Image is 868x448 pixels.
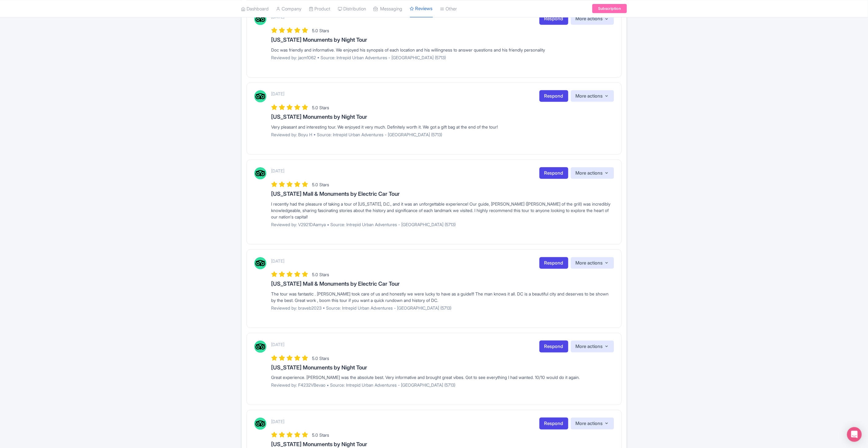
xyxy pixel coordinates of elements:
[271,374,614,380] div: Great experience. [PERSON_NAME] was the absolute best. Very informative and brought great vibes. ...
[312,28,329,33] span: 5.0 Stars
[338,0,366,17] a: Distribution
[241,0,269,17] a: Dashboard
[571,167,614,179] button: More actions
[271,341,285,348] p: [DATE]
[271,91,285,97] p: [DATE]
[271,54,614,61] p: Reviewed by: jacm1062 • Source: Intrepid Urban Adventures - [GEOGRAPHIC_DATA] (5713)
[254,167,267,180] img: Tripadvisor Logo
[271,131,614,138] p: Reviewed by: Boyu H • Source: Intrepid Urban Adventures - [GEOGRAPHIC_DATA] (5713)
[271,221,614,228] p: Reviewed by: V2921DAamya • Source: Intrepid Urban Adventures - [GEOGRAPHIC_DATA] (5713)
[271,124,614,130] div: Very pleasant and interesting tour. We enjoyed it very much. Definitely worth it. We got a gift b...
[271,281,614,287] h3: [US_STATE] Mall & Monuments by Electric Car Tour
[276,0,302,17] a: Company
[254,257,267,269] img: Tripadvisor Logo
[254,13,267,25] img: Tripadvisor Logo
[309,0,331,17] a: Product
[271,191,614,197] h3: [US_STATE] Mall & Monuments by Electric Car Tour
[312,356,329,361] span: 5.0 Stars
[374,0,403,17] a: Messaging
[571,13,614,25] button: More actions
[312,433,329,438] span: 5.0 Stars
[539,90,568,102] a: Respond
[271,418,285,425] p: [DATE]
[440,0,457,17] a: Other
[254,418,267,430] img: Tripadvisor Logo
[539,418,568,430] a: Respond
[271,47,614,53] div: Doc was friendly and informative. We enjoyed his synopsis of each location and his willingness to...
[271,365,614,371] h3: [US_STATE] Monuments by Night Tour
[271,37,614,43] h3: [US_STATE] Monuments by Night Tour
[312,272,329,277] span: 5.0 Stars
[847,427,862,442] div: Open Intercom Messenger
[571,90,614,102] button: More actions
[271,258,285,264] p: [DATE]
[271,201,614,220] div: I recently had the pleasure of taking a tour of [US_STATE], D.C., and it was an unforgettable exp...
[592,4,627,13] a: Subscription
[254,90,267,102] img: Tripadvisor Logo
[539,167,568,179] a: Respond
[271,168,285,174] p: [DATE]
[539,257,568,269] a: Respond
[539,341,568,353] a: Respond
[271,382,614,388] p: Reviewed by: F4232VBevao • Source: Intrepid Urban Adventures - [GEOGRAPHIC_DATA] (5713)
[539,13,568,25] a: Respond
[271,305,614,311] p: Reviewed by: braveb2023 • Source: Intrepid Urban Adventures - [GEOGRAPHIC_DATA] (5713)
[271,442,614,448] h3: [US_STATE] Monuments by Night Tour
[271,114,614,120] h3: [US_STATE] Monuments by Night Tour
[254,341,267,353] img: Tripadvisor Logo
[312,182,329,187] span: 5.0 Stars
[571,341,614,353] button: More actions
[571,257,614,269] button: More actions
[271,291,614,303] div: The tour was fantastic . [PERSON_NAME] took care of us and honestly we were lucky to have as a gu...
[571,418,614,430] button: More actions
[312,105,329,110] span: 5.0 Stars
